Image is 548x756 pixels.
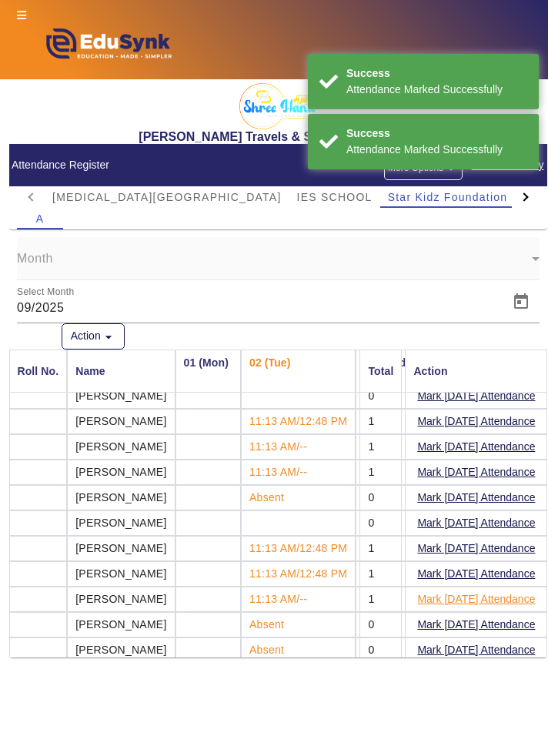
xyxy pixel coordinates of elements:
[52,192,282,202] span: [MEDICAL_DATA][GEOGRAPHIC_DATA]
[241,485,356,510] td: Absent
[360,561,403,587] mat-cell: 1
[36,213,45,224] span: A
[67,510,175,536] mat-cell: [PERSON_NAME]
[416,463,536,482] button: Mark [DATE] Attendance
[360,510,403,536] mat-cell: 0
[241,637,356,662] td: Absent
[67,485,175,510] mat-cell: [PERSON_NAME]
[175,350,241,393] th: 01 (Mon)
[346,65,527,82] div: Success
[360,350,403,393] mat-header-cell: Total
[297,192,373,202] span: IES SCHOOL
[17,24,198,72] img: edusynk-logo.png
[67,536,175,561] mat-cell: [PERSON_NAME]
[416,488,536,507] button: Mark [DATE] Attendance
[416,641,536,660] button: Mark [DATE] Attendance
[360,383,403,409] mat-cell: 0
[9,350,68,393] mat-header-cell: Roll No.
[416,386,536,406] button: Mark [DATE] Attendance
[346,82,527,98] div: Attendance Marked Successfully
[241,409,356,434] td: 11:13 AM/12:48 PM
[241,561,356,587] td: 11:13 AM/12:48 PM
[17,287,75,297] mat-label: Select Month
[9,129,548,144] h2: [PERSON_NAME] Travels & School Van Service
[405,350,547,393] mat-header-cell: Action
[67,587,175,612] mat-cell: [PERSON_NAME]
[360,637,403,662] mat-cell: 0
[62,323,125,350] button: Action
[67,409,175,434] mat-cell: [PERSON_NAME]
[416,615,536,634] button: Mark [DATE] Attendance
[346,125,527,142] div: Success
[416,412,536,431] button: Mark [DATE] Attendance
[241,350,356,393] th: 02 (Tue)
[67,637,175,662] mat-cell: [PERSON_NAME]
[67,350,175,393] mat-header-cell: Name
[360,536,403,561] mat-cell: 1
[360,587,403,612] mat-cell: 1
[346,142,527,158] div: Attendance Marked Successfully
[67,434,175,460] mat-cell: [PERSON_NAME]
[241,460,356,485] td: 11:13 AM/--
[67,460,175,485] mat-cell: [PERSON_NAME]
[356,350,421,393] th: 03 (Wed)
[360,434,403,460] mat-cell: 1
[360,409,403,434] mat-cell: 1
[241,587,356,612] td: 11:13 AM/--
[416,513,536,533] button: Mark [DATE] Attendance
[67,383,175,409] mat-cell: [PERSON_NAME]
[360,485,403,510] mat-cell: 0
[101,329,116,345] mat-icon: arrow_drop_down
[503,283,540,320] button: Open calendar
[360,460,403,485] mat-cell: 1
[67,561,175,587] mat-cell: [PERSON_NAME]
[67,612,175,637] mat-cell: [PERSON_NAME]
[239,83,316,129] img: 2bec4155-9170-49cd-8f97-544ef27826c4
[9,144,548,186] mat-card-header: Attendance Register
[360,612,403,637] mat-cell: 0
[416,590,536,609] button: Mark [DATE] Attendance
[241,434,356,460] td: 11:13 AM/--
[241,536,356,561] td: 11:13 AM/12:48 PM
[416,437,536,457] button: Mark [DATE] Attendance
[416,564,536,584] button: Mark [DATE] Attendance
[241,612,356,637] td: Absent
[416,539,536,558] button: Mark [DATE] Attendance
